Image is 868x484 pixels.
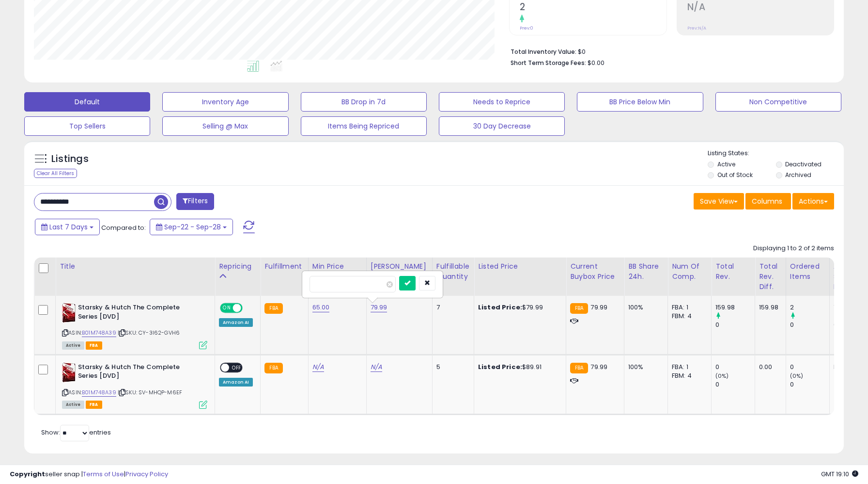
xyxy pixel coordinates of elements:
[86,401,102,409] span: FBA
[439,92,565,112] button: Needs to Reprice
[715,380,755,389] div: 0
[24,92,150,112] button: Default
[717,171,753,179] label: Out of Stock
[125,469,168,479] a: Privacy Policy
[264,363,282,373] small: FBA
[301,116,427,136] button: Items Being Repriced
[164,222,221,232] span: Sep-22 - Sep-28
[628,303,660,312] div: 100%
[717,160,735,168] label: Active
[570,303,588,314] small: FBA
[78,303,196,323] b: Starsky & Hutch The Complete Series [DVD]
[687,1,834,15] h2: N/A
[520,25,533,31] small: Prev: 0
[790,261,825,282] div: Ordered Items
[511,59,586,67] b: Short Term Storage Fees:
[436,363,466,371] div: 5
[439,116,565,136] button: 30 Day Decrease
[162,92,288,112] button: Inventory Age
[759,363,778,371] div: 0.00
[82,329,116,337] a: B01M748A39
[371,362,382,372] a: N/A
[35,219,100,235] button: Last 7 Days
[264,261,304,272] div: Fulfillment
[219,261,256,272] div: Repricing
[176,193,214,210] button: Filters
[790,380,829,389] div: 0
[34,169,77,178] div: Clear All Filters
[62,303,207,348] div: ASIN:
[785,160,821,168] label: Deactivated
[312,261,362,272] div: Min Price
[264,303,282,314] small: FBA
[312,362,324,372] a: N/A
[221,304,233,312] span: ON
[241,304,257,312] span: OFF
[219,378,253,387] div: Amazon AI
[10,470,168,479] div: seller snap | |
[588,58,604,67] span: $0.00
[24,116,150,136] button: Top Sellers
[628,261,664,282] div: BB Share 24h.
[62,363,207,408] div: ASIN:
[708,149,844,158] p: Listing States:
[790,303,829,312] div: 2
[752,196,782,206] span: Columns
[511,45,827,57] li: $0
[436,261,470,282] div: Fulfillable Quantity
[150,219,233,235] button: Sep-22 - Sep-28
[101,223,146,232] span: Compared to:
[62,303,76,323] img: 51Q8fRc6QoL._SL40_.jpg
[162,116,288,136] button: Selling @ Max
[118,388,182,396] span: | SKU: SV-MHQP-M6EF
[60,261,211,272] div: Title
[672,312,704,321] div: FBM: 4
[41,428,111,437] span: Show: entries
[219,318,253,327] div: Amazon AI
[745,193,791,210] button: Columns
[478,303,522,312] b: Listed Price:
[785,171,811,179] label: Archived
[790,372,804,380] small: (0%)
[570,363,588,373] small: FBA
[436,303,466,312] div: 7
[229,363,245,371] span: OFF
[821,469,858,479] span: 2025-10-6 19:10 GMT
[478,261,562,272] div: Listed Price
[511,48,576,56] b: Total Inventory Value:
[49,222,88,232] span: Last 7 Days
[672,363,704,371] div: FBA: 1
[478,363,558,371] div: $89.91
[83,469,124,479] a: Terms of Use
[312,303,330,312] a: 65.00
[792,193,834,210] button: Actions
[715,261,751,282] div: Total Rev.
[790,363,829,371] div: 0
[62,341,84,350] span: All listings currently available for purchase on Amazon
[520,1,666,15] h2: 2
[715,303,755,312] div: 159.98
[478,362,522,371] b: Listed Price:
[759,261,782,292] div: Total Rev. Diff.
[834,363,866,371] div: N/A
[10,469,45,479] strong: Copyright
[590,362,607,371] span: 79.99
[118,329,180,337] span: | SKU: CY-3I62-GVH6
[478,303,558,312] div: $79.99
[86,341,102,350] span: FBA
[51,152,89,166] h5: Listings
[577,92,703,112] button: BB Price Below Min
[672,371,704,380] div: FBM: 4
[82,388,116,397] a: B01M748A39
[753,244,834,253] div: Displaying 1 to 2 of 2 items
[694,193,744,210] button: Save View
[301,92,427,112] button: BB Drop in 7d
[715,372,729,380] small: (0%)
[687,25,706,31] small: Prev: N/A
[715,363,755,371] div: 0
[628,363,660,371] div: 100%
[715,92,841,112] button: Non Competitive
[62,401,84,409] span: All listings currently available for purchase on Amazon
[570,261,620,282] div: Current Buybox Price
[78,363,196,383] b: Starsky & Hutch The Complete Series [DVD]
